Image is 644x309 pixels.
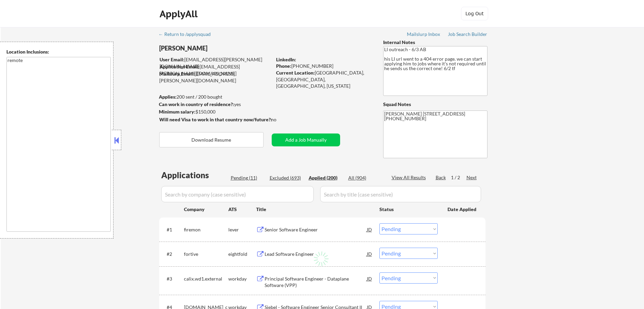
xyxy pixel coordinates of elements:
[159,94,176,100] strong: Applies:
[159,94,272,100] div: 200 sent / 200 bought
[270,174,304,181] div: Excluded (693)
[272,133,340,146] button: Add a Job Manually
[276,63,291,69] strong: Phone:
[366,223,373,235] div: JD
[161,186,314,202] input: Search by company (case sensitive)
[228,275,256,282] div: workday
[228,251,256,257] div: eightfold
[436,174,446,181] div: Back
[407,32,441,38] a: Mailslurp Inbox
[466,174,477,181] div: Next
[276,63,372,69] div: [PHONE_NUMBER]
[392,174,428,181] div: View All Results
[276,69,372,89] div: [GEOGRAPHIC_DATA], [GEOGRAPHIC_DATA], [GEOGRAPHIC_DATA], [US_STATE]
[407,32,441,37] div: Mailslurp Inbox
[231,174,265,181] div: Pending (11)
[276,70,315,76] strong: Current Location:
[256,206,373,213] div: Title
[160,63,272,77] div: [EMAIL_ADDRESS][PERSON_NAME][DOMAIN_NAME]
[159,71,194,77] strong: Mailslurp Email:
[276,57,296,62] strong: LinkedIn:
[265,226,367,233] div: Senior Software Engineer
[159,109,195,115] strong: Minimum salary:
[159,108,272,115] div: $150,000
[309,174,342,181] div: Applied (200)
[184,206,228,213] div: Company
[448,206,477,213] div: Date Applied
[159,101,234,107] strong: Can work in country of residence?:
[159,70,272,84] div: [EMAIL_ADDRESS][PERSON_NAME][DOMAIN_NAME]
[184,251,228,257] div: fortive
[167,226,179,233] div: #1
[184,275,228,282] div: calix.wd1.external
[184,226,228,233] div: firemon
[451,174,466,181] div: 1 / 2
[366,272,373,285] div: JD
[379,203,438,215] div: Status
[448,32,487,38] a: Job Search Builder
[228,206,256,213] div: ATS
[348,174,382,181] div: All (904)
[160,56,272,69] div: [EMAIL_ADDRESS][PERSON_NAME][DOMAIN_NAME]
[159,32,217,38] a: ← Return to /applysquad
[271,116,290,123] div: no
[159,44,298,53] div: [PERSON_NAME]
[320,186,481,202] input: Search by title (case sensitive)
[383,39,487,46] div: Internal Notes
[159,32,217,37] div: ← Return to /applysquad
[461,7,488,20] button: Log Out
[265,275,367,289] div: Principal Software Engineer - Dataplane Software (VPP)
[383,101,487,108] div: Squad Notes
[448,32,487,37] div: Job Search Builder
[160,57,184,62] strong: User Email:
[159,117,272,122] strong: Will need Visa to work in that country now/future?:
[366,248,373,260] div: JD
[6,48,111,55] div: Location Inclusions:
[265,251,367,257] div: Lead Software Engineer
[160,8,200,20] div: ApplyAll
[228,226,256,233] div: lever
[167,251,179,257] div: #2
[160,64,200,69] strong: Application Email:
[159,132,264,147] button: Download Resume
[161,171,228,179] div: Applications
[159,101,270,108] div: yes
[167,275,179,282] div: #3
